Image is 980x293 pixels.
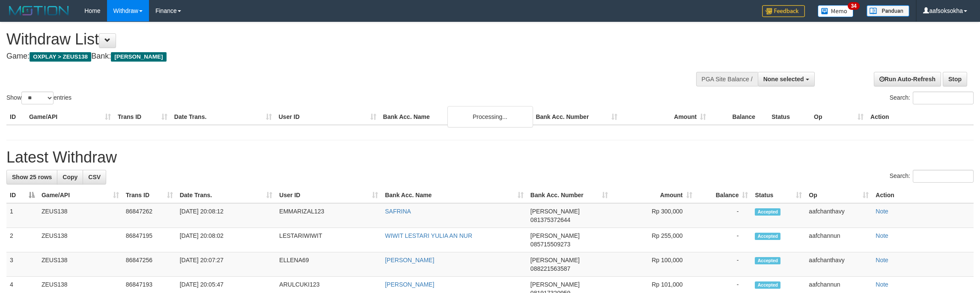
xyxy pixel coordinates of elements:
th: User ID: activate to sort column ascending [276,187,381,203]
th: Trans ID [114,109,171,125]
th: Game/API: activate to sort column ascending [38,187,122,203]
a: Run Auto-Refresh [874,72,941,86]
span: Accepted [755,257,780,264]
th: Balance [709,109,768,125]
img: Button%20Memo.svg [818,5,854,17]
td: Rp 100,000 [611,252,696,277]
span: [PERSON_NAME] [530,232,580,239]
th: Amount: activate to sort column ascending [611,187,696,203]
th: Status [768,109,810,125]
a: Copy [57,170,83,184]
th: Trans ID: activate to sort column ascending [122,187,176,203]
label: Show entries [6,92,71,104]
a: Note [876,257,888,263]
input: Search: [913,92,974,104]
a: Note [876,208,888,215]
img: panduan.png [867,5,909,17]
td: [DATE] 20:08:12 [176,203,276,228]
button: None selected [758,72,815,86]
a: [PERSON_NAME] [385,281,434,288]
th: ID: activate to sort column descending [6,187,38,203]
span: [PERSON_NAME] [530,257,580,263]
th: Action [867,109,974,125]
th: Op: activate to sort column ascending [805,187,872,203]
th: Op [810,109,867,125]
span: [PERSON_NAME] [111,52,166,62]
td: Rp 255,000 [611,228,696,252]
td: aafchannun [805,228,872,252]
span: [PERSON_NAME] [530,208,580,215]
th: Game/API [26,109,114,125]
th: Status: activate to sort column ascending [751,187,805,203]
span: Copy 088221563587 to clipboard [530,265,570,272]
th: Date Trans. [171,109,275,125]
td: - [696,252,752,277]
span: [PERSON_NAME] [530,281,580,288]
h1: Latest Withdraw [6,149,974,166]
a: CSV [83,170,106,184]
th: Amount [621,109,709,125]
td: aafchanthavy [805,203,872,228]
a: WIWIT LESTARI YULIA AN NUR [385,232,472,239]
td: ELLENA69 [276,252,381,277]
td: ZEUS138 [38,252,122,277]
input: Search: [913,170,974,183]
th: User ID [275,109,380,125]
td: aafchanthavy [805,252,872,277]
div: Processing... [447,106,533,127]
td: - [696,228,752,252]
td: [DATE] 20:08:02 [176,228,276,252]
th: Bank Acc. Name: activate to sort column ascending [381,187,527,203]
td: 86847262 [122,203,176,228]
td: ZEUS138 [38,203,122,228]
span: Copy [63,174,77,181]
a: [PERSON_NAME] [385,257,434,263]
a: Note [876,281,888,288]
td: 3 [6,252,38,277]
span: Copy 081375372644 to clipboard [530,216,570,223]
span: OXPLAY > ZEUS138 [30,52,91,62]
td: - [696,203,752,228]
td: Rp 300,000 [611,203,696,228]
span: Accepted [755,233,780,240]
a: SAFRINA [385,208,411,215]
img: Feedback.jpg [762,5,805,17]
td: 2 [6,228,38,252]
th: Date Trans.: activate to sort column ascending [176,187,276,203]
span: Accepted [755,281,780,289]
span: None selected [763,76,804,83]
th: Action [872,187,974,203]
td: LESTARIWIWIT [276,228,381,252]
td: 86847256 [122,252,176,277]
select: Showentries [21,92,54,104]
span: Copy 085715509273 to clipboard [530,241,570,248]
h4: Game: Bank: [6,52,645,61]
th: Bank Acc. Number: activate to sort column ascending [527,187,611,203]
th: Balance: activate to sort column ascending [696,187,752,203]
label: Search: [890,92,974,104]
span: CSV [88,174,101,181]
span: Accepted [755,208,780,216]
td: [DATE] 20:07:27 [176,252,276,277]
td: EMMARIZAL123 [276,203,381,228]
a: Note [876,232,888,239]
img: MOTION_logo.png [6,4,71,17]
th: Bank Acc. Name [380,109,533,125]
label: Search: [890,170,974,183]
h1: Withdraw List [6,31,645,48]
td: 1 [6,203,38,228]
a: Show 25 rows [6,170,57,184]
div: PGA Site Balance / [696,72,758,86]
span: 34 [848,2,859,10]
a: Stop [943,72,967,86]
th: Bank Acc. Number [532,109,621,125]
span: Show 25 rows [12,174,52,181]
td: ZEUS138 [38,228,122,252]
td: 86847195 [122,228,176,252]
th: ID [6,109,26,125]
